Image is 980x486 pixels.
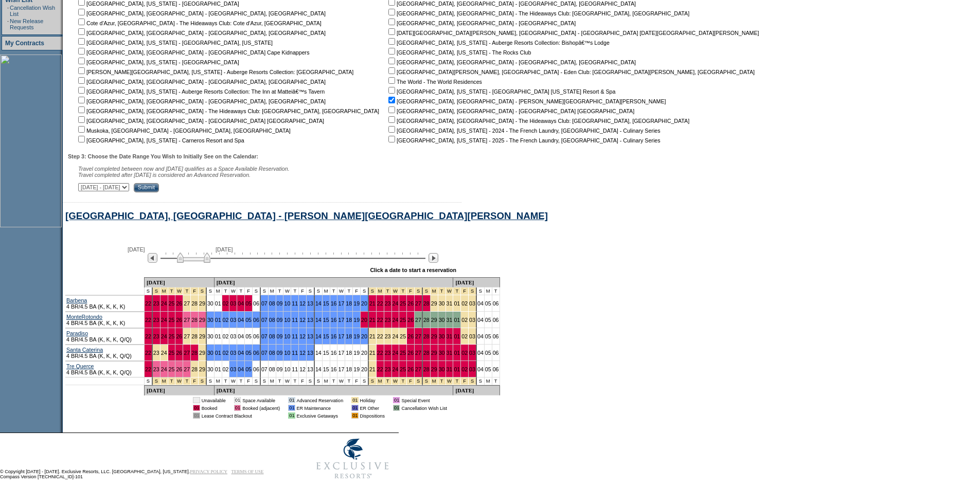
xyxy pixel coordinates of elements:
a: 11 [292,366,298,372]
a: 28 [423,317,430,323]
a: 31 [447,366,453,372]
a: 14 [315,317,322,323]
a: 23 [153,366,159,372]
a: 19 [353,333,360,339]
a: 30 [439,333,445,339]
a: 16 [331,333,337,339]
a: 20 [361,300,367,307]
td: S [207,287,215,295]
td: Thanksgiving [183,287,191,295]
a: 20 [361,333,367,339]
a: 24 [393,366,399,372]
a: 15 [323,317,329,323]
a: 26 [407,333,414,339]
a: 27 [415,366,421,372]
a: 03 [230,300,236,307]
td: T [237,287,245,295]
a: 13 [307,366,313,372]
a: 29 [199,300,205,307]
a: 11 [292,317,298,323]
a: 04 [477,366,484,372]
a: 08 [269,350,275,356]
a: 25 [400,300,406,307]
a: 12 [299,366,306,372]
span: [DATE] [128,246,145,253]
a: 07 [261,366,268,372]
span: Travel completed between now and [DATE] qualifies as a Space Available Reservation. [78,166,290,172]
a: 26 [407,350,414,356]
a: 06 [253,350,259,356]
a: 24 [393,317,399,323]
nobr: Muskoka, [GEOGRAPHIC_DATA] - [GEOGRAPHIC_DATA], [GEOGRAPHIC_DATA] [76,128,291,134]
a: 16 [331,317,337,323]
a: 30 [207,366,213,372]
a: 03 [230,317,236,323]
a: 06 [493,317,499,323]
a: 13 [307,350,313,356]
a: 30 [439,366,445,372]
a: TERMS OF USE [231,469,264,474]
a: 28 [191,317,198,323]
a: 25 [169,317,175,323]
nobr: [GEOGRAPHIC_DATA], [GEOGRAPHIC_DATA] - The Hideaways Club: [GEOGRAPHIC_DATA], [GEOGRAPHIC_DATA] [386,118,689,124]
nobr: [GEOGRAPHIC_DATA], [US_STATE] - The Rocks Club [386,49,531,56]
b: Step 3: Choose the Date Range You Wish to Initially See on the Calendar: [68,153,258,159]
a: 03 [230,333,236,339]
a: 06 [493,300,499,307]
a: 05 [485,366,491,372]
a: 05 [245,317,252,323]
nobr: [GEOGRAPHIC_DATA], [GEOGRAPHIC_DATA] - [GEOGRAPHIC_DATA], [GEOGRAPHIC_DATA] [76,30,326,36]
a: 21 [369,317,376,323]
a: 28 [423,300,430,307]
td: Thanksgiving [191,287,199,295]
a: 24 [161,350,167,356]
a: 24 [393,350,399,356]
td: S [145,287,153,295]
a: 15 [323,333,329,339]
a: 21 [369,333,376,339]
a: 26 [176,317,182,323]
a: 02 [223,366,229,372]
a: Barbena [66,297,87,303]
td: F [245,287,253,295]
a: 06 [493,366,499,372]
a: 09 [277,350,283,356]
a: 03 [469,366,475,372]
a: 17 [338,333,344,339]
a: 13 [307,333,313,339]
a: 06 [253,300,259,307]
td: Thanksgiving [161,287,168,295]
a: 07 [261,317,268,323]
a: 10 [284,300,290,307]
a: PRIVACY POLICY [190,469,227,474]
a: 17 [338,366,344,372]
a: 17 [338,350,344,356]
a: 18 [346,317,352,323]
a: 23 [153,333,159,339]
a: 20 [361,350,367,356]
a: 06 [493,333,499,339]
a: 28 [191,350,198,356]
a: 27 [415,317,421,323]
a: 04 [477,333,484,339]
a: 17 [338,300,344,307]
a: 23 [385,300,391,307]
td: Thanksgiving [168,287,176,295]
a: 10 [284,333,290,339]
a: 12 [299,317,306,323]
a: 23 [385,317,391,323]
a: 22 [145,333,151,339]
a: 28 [423,366,430,372]
a: 31 [447,300,453,307]
a: 22 [377,300,383,307]
a: 27 [184,350,190,356]
nobr: [GEOGRAPHIC_DATA], [US_STATE] - [GEOGRAPHIC_DATA] [US_STATE] Resort & Spa [386,88,615,95]
nobr: [GEOGRAPHIC_DATA], [US_STATE] - Auberge Resorts Collection: The Inn at Matteiâ€™s Tavern [76,88,325,95]
a: 23 [153,300,159,307]
a: 30 [207,350,213,356]
a: 01 [454,366,460,372]
a: 30 [207,333,213,339]
a: 26 [176,350,182,356]
a: 03 [230,350,236,356]
a: 09 [277,300,283,307]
